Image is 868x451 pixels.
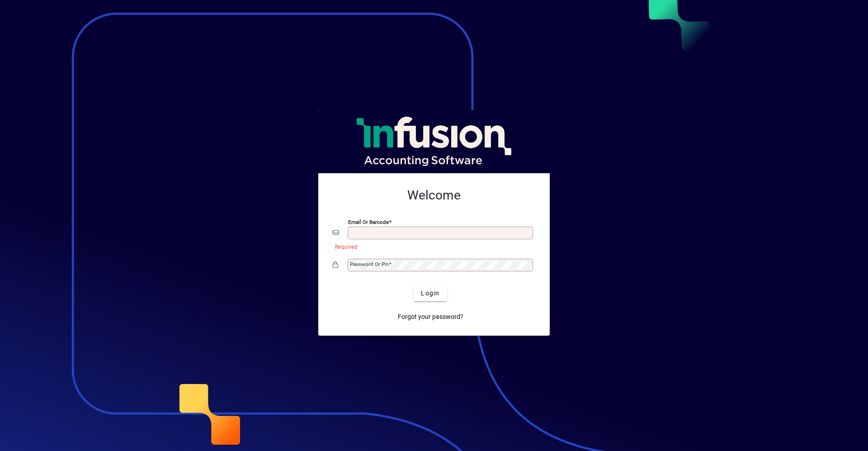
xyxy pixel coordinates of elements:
[394,309,467,325] a: Forgot your password?
[348,219,389,225] mat-label: Email or Barcode
[335,242,528,251] mat-error: Required
[414,285,447,301] button: Login
[421,289,439,298] span: Login
[333,188,535,203] h2: Welcome
[350,261,389,267] mat-label: Password or Pin
[398,312,463,322] span: Forgot your password?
